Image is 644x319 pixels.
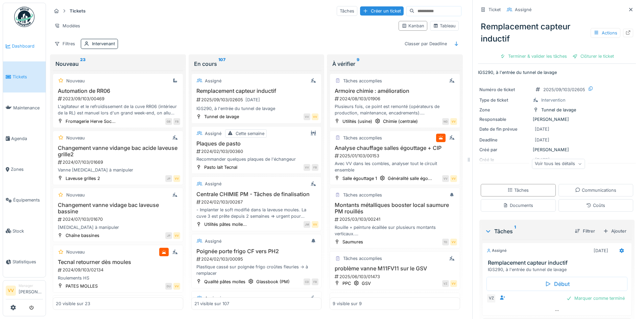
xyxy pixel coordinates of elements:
div: Plusieurs fois, ce point est remonté (opérateurs de production, maintenance, encadrements). Le bu... [333,103,457,116]
div: FB [312,164,318,171]
div: Tâches accomplies [343,297,382,303]
div: - Implanter le soft modifié dans la laveuse moules. La cuve 3 est prête depuis 2 semaines => urge... [194,207,319,219]
div: [PERSON_NAME] [479,116,635,123]
span: Stock [13,228,43,234]
strong: Tickets [67,8,88,14]
h3: Remplacement capteur inductif [488,260,629,266]
sup: 9 [357,60,359,68]
div: Recommander quelques plaques de l'échangeur [194,156,319,162]
div: JP [165,232,172,239]
div: 9 visible sur 9 [333,300,362,307]
div: Laveuse grilles 2 [66,175,100,182]
span: Maintenance [13,105,43,111]
div: Coûts [586,202,605,209]
div: VV [450,175,457,182]
div: Terminer & valider les tâches [497,52,570,61]
div: Intervention [541,97,566,103]
div: 2025/09/103/02605 [196,96,319,104]
div: VV [173,283,180,290]
div: [DATE] [245,97,260,103]
div: À vérifier [332,60,457,68]
span: Agenda [11,135,43,142]
div: Créé par [479,147,530,153]
div: 2024/02/103/00095 [196,256,319,262]
a: VV Manager[PERSON_NAME] [6,283,43,299]
div: Tâches accomplies [343,255,382,262]
div: Actions [591,28,620,38]
li: VV [6,286,16,296]
div: Nouveau [66,78,85,84]
div: 2025/03/103/00241 [334,216,457,222]
div: IGS290, à l'entrée du tunnel de lavage [194,105,319,112]
div: Remplacement capteur inductif [478,18,636,48]
div: JM [304,221,310,228]
div: 2024/08/103/01906 [334,96,457,102]
div: 2024/09/103/02134 [57,267,180,273]
div: En cours [194,60,319,68]
div: Fromagerie Herve Soc... [66,118,116,125]
a: Stock [3,216,46,246]
div: Début [486,277,627,291]
a: Agenda [3,123,46,154]
img: Badge_color-CXgf-gQk.svg [14,7,34,27]
div: GSV [362,280,371,287]
h3: Centrale CHIMIE PM - Tâches de finalisation [194,191,319,197]
div: Vanne [MEDICAL_DATA] à manipuler [56,167,180,173]
div: Tâches accomplies [343,78,382,84]
a: Zones [3,154,46,185]
div: 2025/09/103/02605 [543,86,585,93]
h3: Remplacement capteur inductif [194,88,319,94]
div: VV [304,113,310,120]
h3: Plaques de pasto [194,140,319,147]
div: VV [173,175,180,182]
div: FB [312,278,318,285]
div: VZ [442,280,449,287]
div: Tâches accomplies [343,135,382,141]
div: [DATE] [535,126,549,132]
div: Saumures [342,239,363,245]
div: [MEDICAL_DATA] à manipuler [56,224,180,231]
div: Tâches accomplies [343,192,382,198]
div: Chaîne bassines [66,232,99,239]
div: Filtrer [572,227,598,236]
h3: Changement vanne vidange bac acide laveuse grille2 [56,145,180,158]
div: Ticket [488,6,501,13]
div: Assigné [515,6,531,13]
div: Documents [503,202,533,209]
div: Chimie (centrale) [383,118,418,125]
div: VV [442,175,449,182]
div: PPC [342,280,351,287]
div: Cette semaine [236,130,264,137]
div: Créer un ticket [360,6,404,16]
div: Ajouter [600,227,629,236]
span: Zones [11,166,43,172]
div: Nouveau [66,249,85,255]
div: VV [173,232,180,239]
div: Rouille + peinture écaillée sur plusieurs montants verticaux. voir pour modifier les support en i... [333,224,457,237]
h3: Analyse chauffage salles égouttage + CIP [333,145,457,151]
div: Kanban [402,23,424,29]
li: [PERSON_NAME] [19,283,43,298]
span: Tickets [13,74,43,80]
span: Dashboard [12,43,43,49]
a: Dashboard [3,31,46,61]
div: Numéro de ticket [479,86,530,93]
div: VV [450,280,457,287]
sup: 23 [80,60,86,68]
div: 2024/02/103/00360 [196,148,319,155]
h3: Poignée porte frigo CF vers PH2 [194,248,319,255]
div: Date de fin prévue [479,126,530,132]
sup: 107 [218,60,225,68]
div: VV [304,164,310,171]
div: 2024/02/103/00267 [196,199,319,205]
a: Tickets [3,61,46,92]
div: VV [312,221,318,228]
div: Tunnel de lavage [204,113,239,120]
div: Pasto lait Tecnal [204,164,237,170]
a: Maintenance [3,92,46,123]
div: Tâches [485,227,569,235]
div: 20 visible sur 23 [56,300,90,307]
div: NG [442,118,449,125]
div: 2025/01/103/00153 [334,153,457,159]
div: Assigné [205,181,221,187]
